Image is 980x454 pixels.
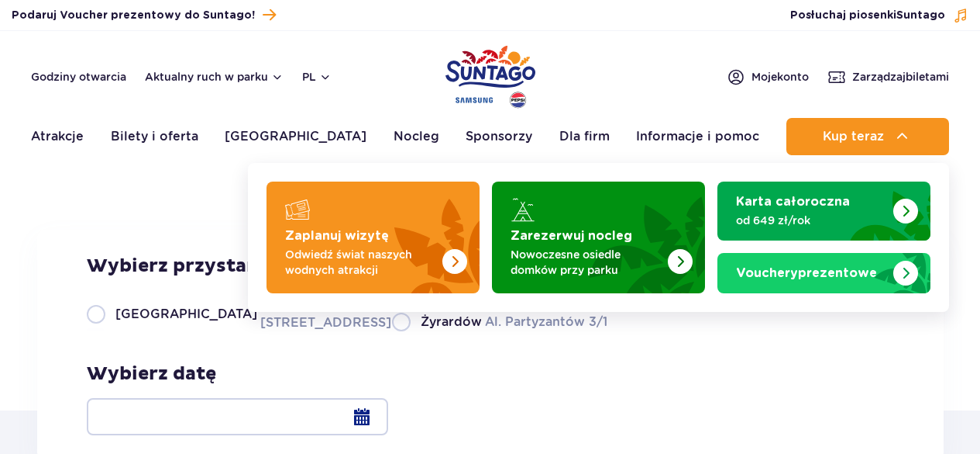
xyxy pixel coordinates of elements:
[87,255,607,278] h3: Wybierz przystanek
[511,247,662,278] p: Nowoczesne osiedle domków przy parku
[786,118,949,155] button: Kup teraz
[115,306,257,323] span: [GEOGRAPHIC_DATA]
[492,182,705,293] a: Zarezerwuj nocleg
[285,247,436,278] p: Odwiedź świat naszych wodnych atrakcji
[12,5,276,26] a: Podaruj Voucher prezentowy do Suntago!
[511,230,632,242] strong: Zarezerwuj nocleg
[31,69,126,85] a: Godziny otwarcia
[736,213,887,228] p: od 649 zł/rok
[727,68,809,86] a: Mojekonto
[145,71,284,83] button: Aktualny ruch w parku
[717,253,930,293] a: Vouchery prezentowe
[302,69,332,85] button: pl
[266,182,480,293] a: Zaplanuj wizytę
[736,267,798,279] span: Vouchery
[827,68,949,86] a: Zarządzajbiletami
[394,118,439,155] a: Nocleg
[12,8,255,23] span: Podaruj Voucher prezentowy do Suntago!
[31,118,84,155] a: Atrakcje
[559,118,610,155] a: Dla firm
[717,182,930,241] a: Karta całoroczna
[636,118,759,155] a: Informacje i pomoc
[466,118,532,155] a: Sponsorzy
[896,10,945,21] span: Suntago
[751,69,809,85] span: Moje konto
[225,118,366,155] a: [GEOGRAPHIC_DATA]
[87,362,388,386] h3: Wybierz datę
[823,130,884,144] span: Kup teraz
[852,69,949,85] span: Zarządzaj biletami
[392,312,607,331] label: Al. Partyzantów 3/1
[736,196,850,208] strong: Karta całoroczna
[111,118,198,155] a: Bilety i oferta
[790,8,968,23] button: Posłuchaj piosenkiSuntago
[736,267,877,279] strong: prezentowe
[790,8,945,23] span: Posłuchaj piosenki
[87,296,373,331] label: Al. [STREET_ADDRESS]
[285,230,389,242] strong: Zaplanuj wizytę
[421,314,482,331] span: Żyrardów
[445,39,535,110] a: Park of Poland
